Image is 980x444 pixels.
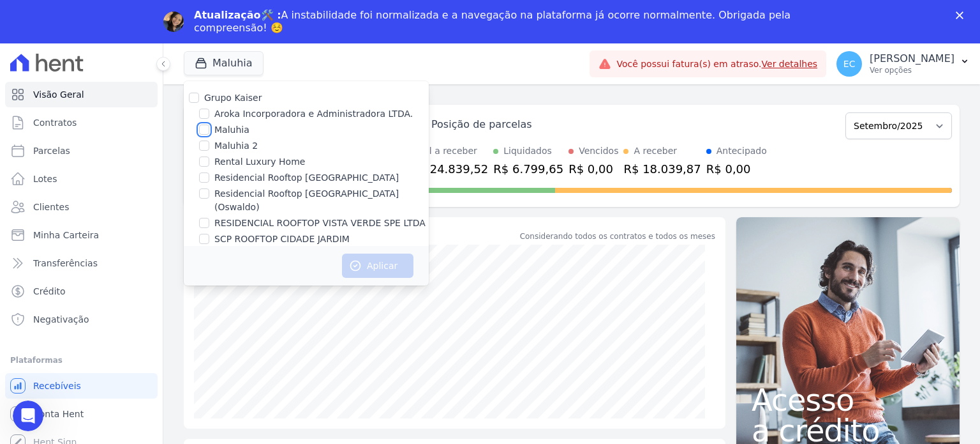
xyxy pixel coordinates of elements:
[10,353,152,368] div: Plataformas
[5,222,158,248] a: Minha Carteira
[623,160,701,178] div: R$ 18.039,87
[411,160,488,178] div: R$ 24.839,52
[214,155,305,169] label: Rental Luxury Home
[214,107,413,121] label: Aroka Incorporadora e Administradora LTDA.
[5,166,158,192] a: Lotes
[214,233,350,246] label: SCP ROOFTOP CIDADE JARDIM
[214,139,258,153] label: Maluhia 2
[33,313,89,326] span: Negativação
[214,123,249,137] label: Maluhia
[956,11,969,19] div: Fechar
[503,144,552,158] div: Liquidados
[5,82,158,107] a: Visão Geral
[5,250,158,276] a: Transferências
[194,9,281,21] b: Atualização🛠️ :
[843,59,856,68] span: EC
[13,401,43,431] iframe: Intercom live chat
[634,144,677,158] div: A receber
[5,307,158,332] a: Negativação
[826,46,980,82] button: EC [PERSON_NAME] Ver opções
[33,201,69,213] span: Clientes
[214,171,399,185] label: Residencial Rooftop [GEOGRAPHIC_DATA]
[214,187,429,214] label: Residencial Rooftop [GEOGRAPHIC_DATA] (Oswaldo)
[204,93,262,103] label: Grupo Kaiser
[616,57,817,71] span: Você possui fatura(s) em atraso.
[33,379,81,392] span: Recebíveis
[568,160,618,178] div: R$ 0,00
[33,172,57,185] span: Lotes
[184,51,264,75] button: Maluhia
[5,138,158,164] a: Parcelas
[194,9,796,34] div: A instabilidade foi normalizada e a navegação na plataforma já ocorre normalmente. Obrigada pela ...
[5,110,158,135] a: Contratos
[5,194,158,220] a: Clientes
[579,144,618,158] div: Vencidos
[5,279,158,304] a: Crédito
[33,285,66,298] span: Crédito
[752,385,944,415] span: Acesso
[33,229,99,241] span: Minha Carteira
[431,117,532,132] div: Posição de parcelas
[5,401,158,427] a: Conta Hent
[33,116,77,129] span: Contratos
[870,52,954,65] p: [PERSON_NAME]
[342,254,413,278] button: Aplicar
[5,373,158,399] a: Recebíveis
[163,11,184,32] img: Profile image for Adriane
[214,217,426,230] label: RESIDENCIAL ROOFTOP VISTA VERDE SPE LTDA
[716,144,767,158] div: Antecipado
[33,88,84,101] span: Visão Geral
[33,144,70,157] span: Parcelas
[762,59,818,69] a: Ver detalhes
[706,160,767,178] div: R$ 0,00
[870,65,954,75] p: Ver opções
[33,408,84,420] span: Conta Hent
[33,257,98,270] span: Transferências
[520,231,715,242] div: Considerando todos os contratos e todos os meses
[493,160,563,178] div: R$ 6.799,65
[411,144,488,158] div: Total a receber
